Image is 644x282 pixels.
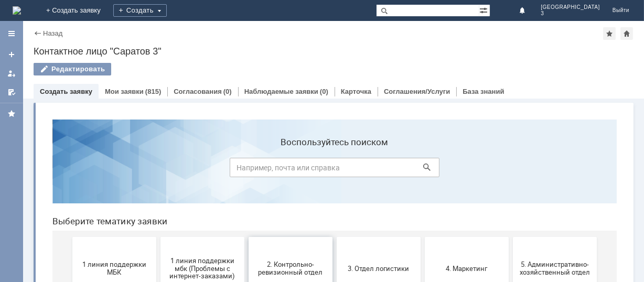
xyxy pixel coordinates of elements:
[13,6,21,15] a: Перейти на домашнюю страницу
[469,126,553,189] button: 5. Административно-хозяйственный отдел
[205,193,288,256] button: 8. Отдел качества
[205,126,288,189] button: 2. Контрольно-ревизионный отдел
[381,193,465,256] button: Бухгалтерия (для мбк)
[43,29,62,37] a: Назад
[293,126,377,189] button: 3. Отдел логистики
[384,88,450,95] a: Соглашения/Услуги
[208,149,285,165] span: 2. Контрольно-ревизионный отдел
[293,193,377,256] button: 9. Отдел-ИТ (Для МБК и Пекарни)
[174,88,222,95] a: Согласования
[186,26,395,36] label: Воспользуйтесь поиском
[472,149,550,165] span: 5. Административно-хозяйственный отдел
[186,47,395,66] input: Например, почта или справка
[223,88,232,95] div: (0)
[296,216,373,232] span: 9. Отдел-ИТ (Для МБК и Пекарни)
[31,220,109,228] span: 6. Закупки
[28,193,112,256] button: 6. Закупки
[381,126,465,189] button: 4. Маркетинг
[469,193,553,256] button: Отдел-ИТ (Битрикс24 и CRM)
[208,220,285,228] span: 8. Отдел качества
[120,145,197,169] span: 1 линия поддержки мбк (Проблемы с интернет-заказами)
[384,220,461,228] span: Бухгалтерия (для мбк)
[3,65,20,82] a: Мои заявки
[3,46,20,63] a: Создать заявку
[116,126,200,189] button: 1 линия поддержки мбк (Проблемы с интернет-заказами)
[603,27,616,40] div: Добавить в избранное
[341,88,371,95] a: Карточка
[13,6,21,15] img: logo
[541,4,600,10] span: [GEOGRAPHIC_DATA]
[145,88,161,95] div: (815)
[463,88,504,95] a: База знаний
[28,126,112,189] button: 1 линия поддержки МБК
[384,153,461,161] span: 4. Маркетинг
[116,193,200,256] button: 7. Служба безопасности
[120,220,197,228] span: 7. Служба безопасности
[479,5,490,15] span: Расширенный поиск
[3,84,20,101] a: Мои согласования
[472,216,550,232] span: Отдел-ИТ (Битрикс24 и CRM)
[105,88,144,95] a: Мои заявки
[296,153,373,161] span: 3. Отдел логистики
[541,10,600,17] span: 3
[113,4,167,17] div: Создать
[31,149,109,165] span: 1 линия поддержки МБК
[34,46,634,57] div: Контактное лицо "Саратов 3"
[320,88,328,95] div: (0)
[8,105,573,115] header: Выберите тематику заявки
[620,27,633,40] div: Сделать домашней страницей
[40,88,92,95] a: Создать заявку
[244,88,318,95] a: Наблюдаемые заявки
